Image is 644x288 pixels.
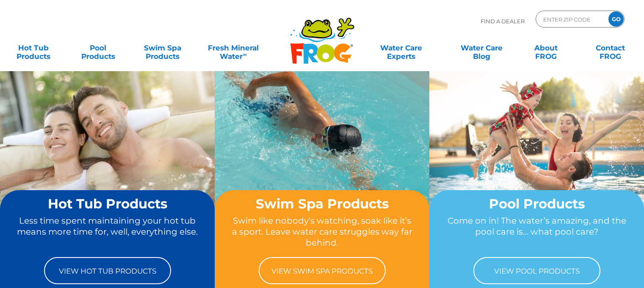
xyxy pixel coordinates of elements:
[360,39,442,56] a: Water CareExperts
[481,11,525,32] p: Find A Dealer
[445,215,628,249] p: Come on in! The water’s amazing, and the pool care is… what pool care?
[429,71,644,231] img: home-banner-pool-short
[586,39,636,56] a: ContactFROG
[542,13,600,25] input: Zip Code Form
[16,197,199,211] h2: Hot Tub Products
[259,257,386,284] a: View Swim Spa Products
[8,39,58,56] a: Hot TubProducts
[456,39,506,56] a: Water CareBlog
[16,215,199,249] p: Less time spent maintaining your hot tub means more time for, well, everything else.
[231,215,413,249] p: Swim like nobody’s watching, soak like it’s a sport. Leave water care struggles way far behind.
[608,11,624,27] input: GO
[445,197,628,211] h2: Pool Products
[521,39,571,56] a: AboutFROG
[231,197,413,211] h2: Swim Spa Products
[473,257,600,284] a: View Pool Products
[215,71,429,231] img: home-banner-swim-spa-short
[73,39,123,56] a: PoolProducts
[138,39,188,56] a: Swim SpaProducts
[243,51,246,58] sup: ∞
[202,39,265,56] a: Fresh MineralWater∞
[44,257,171,284] a: View Hot Tub Products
